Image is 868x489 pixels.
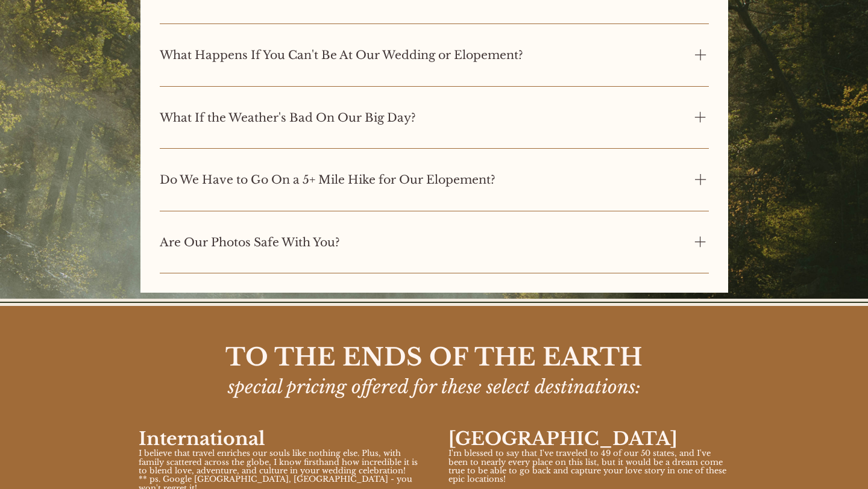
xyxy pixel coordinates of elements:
iframe: Wix Chat [729,449,868,489]
h3: What If the Weather's Bad On Our Big Day? [160,111,416,125]
span: International [139,428,265,450]
span: TO THE ENDS OF THE EARTH [225,342,643,372]
button: What Happens If You Can't Be At Our Wedding or Elopement? [160,31,709,79]
h3: Are Our Photos Safe With You? [160,235,340,249]
h3: What Happens If You Can't Be At Our Wedding or Elopement? [160,48,523,62]
button: Do We Have to Go On a 5+ Mile Hike for Our Elopement? [160,156,709,204]
button: What If the Weather's Bad On Our Big Day? [160,94,709,142]
span: special pricing offered for these select destinations: [228,376,641,398]
button: Are Our Photos Safe With You? [160,219,709,266]
span: [GEOGRAPHIC_DATA] [448,428,678,450]
h3: Do We Have to Go On a 5+ Mile Hike for Our Elopement? [160,173,495,187]
span: I'm blessed to say that I've traveled to 49 of our 50 states, and I've been to nearly every place... [448,448,726,484]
